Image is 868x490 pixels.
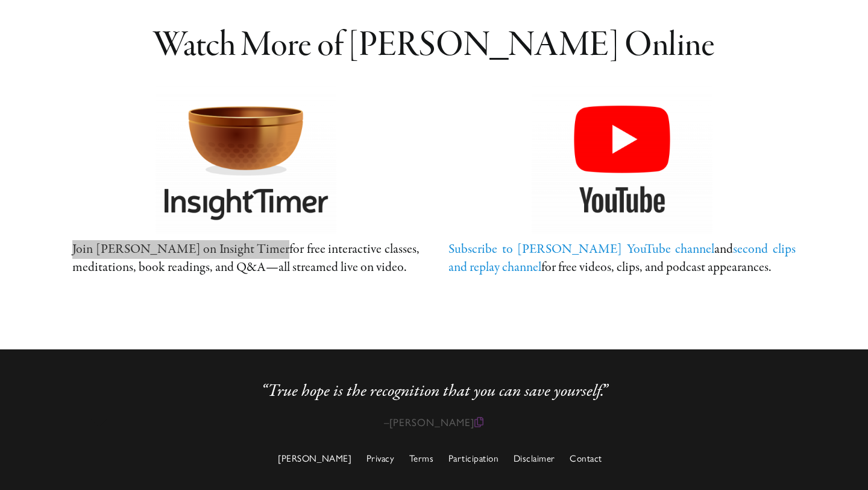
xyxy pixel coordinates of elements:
[532,81,712,99] a: join-youtube
[72,28,796,65] h2: Watch More of [PERSON_NAME] Online
[72,417,796,428] p: –[PERSON_NAME]
[156,83,336,234] img: Andrew Daniel on Insight Timer
[409,453,434,464] a: Terms
[448,240,796,278] p: and for free videos, clips, and pod­cast appearances.
[570,453,602,464] a: Contact
[278,453,351,464] a: [PERSON_NAME]
[92,378,776,402] p: “True hope is the recog­ni­tion that you can save yourself.”
[72,240,420,278] p: for free inter­ac­tive class­es, med­i­ta­tions, book read­ings, and Q&A—all streamed live on video.
[532,83,712,234] img: Andrew Daniel's YouTube Channel
[366,453,395,464] a: Privacy
[448,240,714,258] a: Subscribe to [PERSON_NAME] YouTube chan­nel
[156,81,336,99] a: join-insighttimer
[448,453,499,464] a: Participation
[448,240,796,277] a: sec­ond clips and replay chan­nel
[72,240,289,258] a: Join [PERSON_NAME] on Insight Timer
[514,453,555,464] a: Disclaimer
